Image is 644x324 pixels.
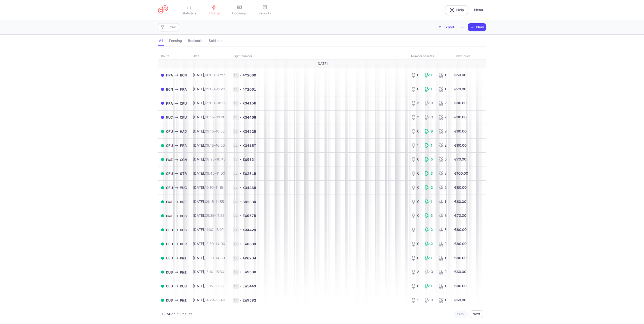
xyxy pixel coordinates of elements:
span: [DATE], [193,157,226,161]
span: • [240,199,241,204]
span: • [240,171,241,176]
span: X34157 [243,143,256,148]
th: number of seats [408,52,451,60]
time: 09:00 [205,87,215,91]
span: – [205,213,224,218]
div: 0 [425,298,434,303]
time: 11:00 [217,171,225,176]
span: [DATE], [193,200,224,204]
span: [DATE], [193,228,224,232]
strong: €70.00 [454,213,466,218]
span: 1L [233,241,239,247]
time: 09:15 [205,129,214,133]
div: 2 [411,269,421,275]
div: 1 [439,298,448,303]
span: PMI [180,255,187,261]
span: • [240,87,241,92]
span: CFU [166,283,173,289]
span: 1L [233,256,239,261]
time: 16:40 [216,298,225,302]
time: 11:20 [217,87,225,91]
span: – [205,284,224,288]
strong: €80.00 [454,129,467,133]
span: DUS [180,283,187,289]
strong: €80.00 [454,228,467,232]
button: Next [470,310,483,318]
span: FRA [166,101,173,106]
span: MUC [180,185,187,191]
div: 2 [425,241,434,247]
time: 13:10 [205,270,213,274]
div: 1 [425,284,434,289]
span: MUC [166,115,173,120]
span: CFU [180,115,187,120]
strong: €80.00 [454,256,467,260]
div: 5 [439,157,448,162]
span: [DATE], [193,115,225,119]
div: 1 [425,73,434,78]
span: • [240,185,241,190]
span: statistics [182,11,197,16]
th: date [190,52,230,60]
span: [DATE], [193,270,224,274]
span: [DATE], [193,129,225,133]
div: 9 [425,129,434,134]
span: – [205,298,225,302]
span: PMI [166,157,173,163]
button: New [468,23,486,31]
strong: €70.00 [454,157,466,161]
span: EW9580 [243,269,256,275]
span: 1L [233,115,239,120]
span: 1L [233,129,239,134]
strong: 1 – 50 [161,312,171,316]
span: [DATE] [316,62,328,66]
span: CGN [180,157,187,163]
span: 1L [233,213,239,218]
span: [DATE], [193,185,223,190]
span: [DATE], [193,143,225,148]
span: SR2889 [243,199,256,204]
time: 15:15 [205,284,213,288]
time: 16:55 [215,284,224,288]
span: • [240,227,241,232]
div: 2 [439,185,448,190]
span: 1L [233,157,239,162]
span: • [240,115,241,120]
time: 10:55 [216,129,225,133]
span: X34469 [243,185,256,190]
button: Prev. [454,310,468,318]
div: 2 [411,115,421,120]
span: • [240,129,241,134]
a: statistics [176,5,202,16]
time: 09:15 [205,200,214,204]
div: 1 [439,73,448,78]
span: EW8689 [243,241,256,247]
span: PMI [180,269,187,275]
span: [DATE], [193,171,225,176]
div: 1 [425,87,434,92]
span: 1L [233,73,239,78]
div: 0 [411,185,421,190]
span: CFU [166,143,173,148]
span: FRA [166,72,173,78]
th: route [158,52,190,60]
span: – [205,185,223,190]
span: 4Y2060 [243,73,256,78]
span: – [205,143,225,148]
strong: €100.00 [454,171,468,176]
strong: €80.00 [454,101,467,105]
time: 09:20 [216,115,225,119]
span: X34429 [243,227,256,232]
span: – [205,129,225,133]
div: 1 [439,199,448,204]
span: CFU [180,101,187,106]
span: • [240,157,241,162]
span: PMI [166,199,173,205]
div: 2 [411,101,421,106]
span: • [240,101,241,106]
div: 0 [411,129,421,134]
time: 11:15 [216,185,223,190]
span: 1L [233,87,239,92]
time: 14:20 [205,298,214,302]
div: 0 [411,73,421,78]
